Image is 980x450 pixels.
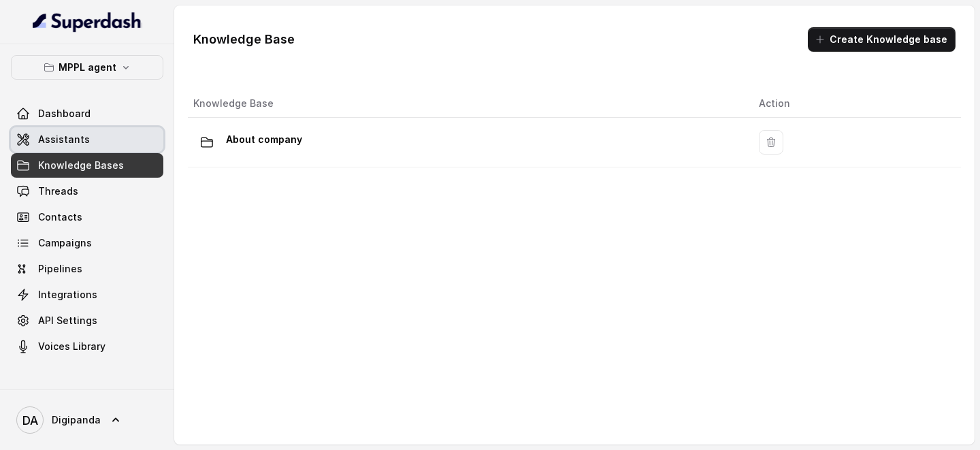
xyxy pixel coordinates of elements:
[22,413,38,428] text: DA
[38,314,97,327] span: API Settings
[33,11,142,33] img: light.svg
[193,29,295,50] h1: Knowledge Base
[38,262,82,276] span: Pipelines
[11,401,163,439] a: Digipanda
[11,127,163,152] a: Assistants
[38,288,97,302] span: Integrations
[11,179,163,204] a: Threads
[11,55,163,80] button: MPPL agent
[38,133,90,146] span: Assistants
[11,205,163,229] a: Contacts
[38,159,124,172] span: Knowledge Bases
[38,107,91,120] span: Dashboard
[38,210,82,224] span: Contacts
[748,90,961,118] th: Action
[38,184,78,198] span: Threads
[188,90,748,118] th: Knowledge Base
[11,308,163,333] a: API Settings
[11,257,163,281] a: Pipelines
[59,59,116,76] p: MPPL agent
[11,101,163,126] a: Dashboard
[11,334,163,359] a: Voices Library
[11,153,163,178] a: Knowledge Bases
[38,236,92,250] span: Campaigns
[808,27,955,52] button: Create Knowledge base
[11,231,163,255] a: Campaigns
[11,283,163,307] a: Integrations
[52,413,101,427] span: Digipanda
[226,129,302,150] p: About company
[38,340,105,353] span: Voices Library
